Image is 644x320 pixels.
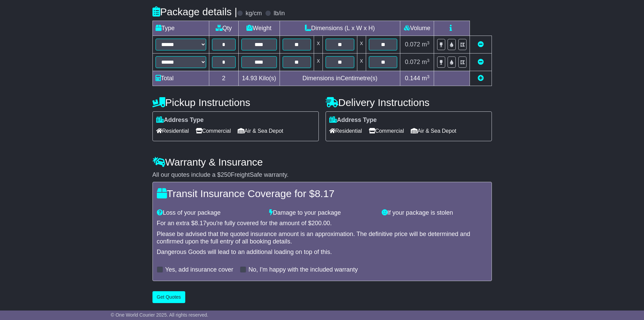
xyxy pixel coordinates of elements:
sup: 3 [427,40,430,45]
span: 0.072 [405,41,420,48]
div: All our quotes include a $ FreightSafe warranty. [152,171,492,179]
label: No, I'm happy with the included warranty [248,266,358,274]
span: 0.072 [405,59,420,65]
a: Add new item [478,75,484,82]
h4: Package details | [152,6,237,17]
td: 2 [209,71,238,86]
div: If your package is stolen [378,209,491,217]
span: 0.144 [405,75,420,82]
td: Volume [400,21,434,36]
span: Residential [329,126,362,136]
span: m [422,59,430,65]
div: Dangerous Goods will lead to an additional loading on top of this. [157,249,487,256]
div: Loss of your package [153,209,266,217]
span: 200.00 [311,220,330,227]
td: x [357,54,366,71]
td: x [314,54,323,71]
td: Qty [209,21,238,36]
span: Air & Sea Depot [411,126,456,136]
span: 250 [221,171,231,178]
button: Get Quotes [152,291,186,303]
h4: Transit Insurance Coverage for $ [157,188,487,199]
span: m [422,41,430,48]
sup: 3 [427,58,430,63]
td: x [314,36,323,54]
span: Commercial [369,126,404,136]
span: 14.93 [242,75,257,82]
a: Remove this item [478,59,484,65]
td: Type [152,21,209,36]
span: 8.17 [315,188,334,199]
span: Commercial [196,126,231,136]
span: © One World Courier 2025. All rights reserved. [111,312,209,318]
div: Please be advised that the quoted insurance amount is an approximation. The definitive price will... [157,231,487,245]
td: Dimensions in Centimetre(s) [280,71,400,86]
span: Residential [156,126,189,136]
a: Remove this item [478,41,484,48]
span: Air & Sea Depot [238,126,283,136]
label: Address Type [156,116,204,124]
td: Kilo(s) [238,71,280,86]
h4: Warranty & Insurance [152,156,492,168]
td: Weight [238,21,280,36]
td: Dimensions (L x W x H) [280,21,400,36]
span: 8.17 [195,220,207,227]
span: m [422,75,430,82]
div: For an extra $ you're fully covered for the amount of $ . [157,220,487,227]
label: Yes, add insurance cover [165,266,233,274]
label: Address Type [329,116,377,124]
label: lb/in [273,10,285,17]
h4: Delivery Instructions [326,97,492,108]
sup: 3 [427,74,430,79]
div: Damage to your package [266,209,378,217]
td: x [357,36,366,54]
label: kg/cm [245,10,262,17]
td: Total [152,71,209,86]
h4: Pickup Instructions [152,97,319,108]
